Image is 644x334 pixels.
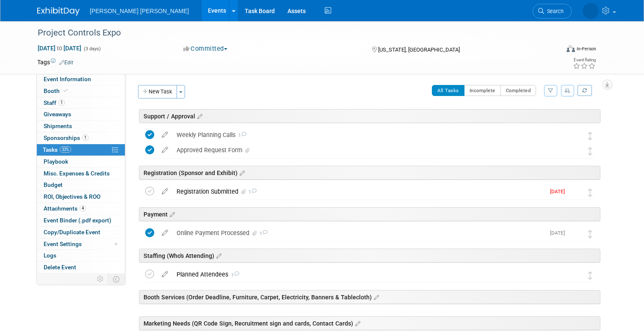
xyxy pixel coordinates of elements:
span: [DATE] [DATE] [37,44,82,52]
div: Marketing Needs (QR Code Sign, Recruitment sign and cards, Contact Cards) [139,316,600,330]
div: Event Format [514,44,596,57]
img: Kelly Graber [569,187,580,198]
span: Delete Event [44,264,76,271]
span: Event Settings [44,241,82,247]
div: Booth Services (Order Deadline, Furniture, Carpet, Electricity, Banners & Tablecloth) [139,290,600,304]
a: Copy/Duplicate Event [37,227,125,238]
a: edit [158,229,172,237]
div: Project Controls Expo [35,25,549,41]
td: Personalize Event Tab Strip [93,274,108,285]
span: ROI, Objectives & ROO [44,193,100,200]
a: Shipments [37,120,125,132]
a: Event Binder (.pdf export) [37,215,125,226]
span: (3 days) [83,46,101,52]
span: Tasks [43,146,71,153]
a: Playbook [37,156,125,167]
a: Misc. Expenses & Credits [37,168,125,179]
a: Edit sections [372,293,379,301]
span: Attachments [44,205,86,212]
span: 1 [247,189,257,195]
button: Completed [500,85,536,96]
span: Sponsorships [44,134,88,141]
div: Online Payment Processed [172,226,545,240]
img: Format-Inperson.png [567,45,575,52]
span: 1 [58,99,65,106]
img: Kelly Graber [569,228,580,239]
a: Delete Event [37,262,125,273]
span: Copy/Duplicate Event [44,229,100,235]
i: Move task [588,147,592,155]
span: Budget [44,181,63,188]
div: Registration (Sponsor and Exhibit) [139,166,600,180]
a: Search [533,4,572,19]
a: Edit sections [353,319,360,327]
img: Kelly Graber [583,3,599,19]
div: Approved Request Form [172,143,552,157]
span: Event Binder (.pdf export) [44,217,111,224]
a: Sponsorships1 [37,132,125,144]
button: Committed [180,44,231,53]
td: Tags [37,58,73,66]
span: [DATE] [550,189,569,194]
a: Giveaways [37,109,125,120]
span: Staff [44,99,65,106]
span: [PERSON_NAME] [PERSON_NAME] [90,8,189,14]
span: 33% [60,146,71,153]
a: Refresh [578,85,592,96]
a: edit [158,188,172,195]
span: Giveaways [44,111,71,118]
a: edit [158,271,172,278]
i: Booth reservation complete [64,88,68,93]
a: edit [158,146,172,154]
button: Incomplete [464,85,501,96]
a: Edit [59,60,73,66]
a: edit [158,131,172,139]
img: Kelly Graber [569,270,580,281]
td: Toggle Event Tabs [108,274,125,285]
i: Move task [588,132,592,140]
div: Planned Attendees [172,267,552,282]
span: 4 [80,205,86,211]
span: Event Information [44,76,91,82]
span: 1 [258,231,268,236]
a: Attachments4 [37,203,125,214]
span: [US_STATE], [GEOGRAPHIC_DATA] [378,47,460,53]
div: In-Person [576,46,596,52]
a: Edit sections [168,210,175,218]
a: Logs [37,250,125,261]
div: Event Rating [573,58,596,62]
span: [DATE] [550,230,569,236]
button: New Task [138,85,177,99]
span: Search [544,8,564,14]
a: Event Information [37,74,125,85]
span: Playbook [44,158,68,165]
img: Kelly Graber [569,130,580,141]
a: Edit sections [238,168,245,177]
a: Staff1 [37,97,125,109]
a: Tasks33% [37,144,125,156]
span: Misc. Expenses & Credits [44,170,110,177]
span: Shipments [44,123,72,129]
a: Booth [37,85,125,97]
i: Move task [588,230,592,238]
a: ROI, Objectives & ROO [37,191,125,203]
span: Modified Layout [115,243,117,245]
div: Payment [139,207,600,221]
span: Booth [44,88,69,94]
a: Budget [37,179,125,191]
a: Event Settings [37,238,125,250]
div: Staffing (Who's Attending) [139,249,600,263]
div: Weekly Planning Calls [172,128,552,142]
i: Move task [588,271,592,279]
i: Move task [588,189,592,197]
a: Edit sections [195,112,202,120]
div: Support / Approval [139,109,600,123]
span: to [55,45,64,52]
span: Logs [44,252,56,259]
img: ExhibitDay [37,7,80,16]
span: 1 [228,272,239,278]
img: Kelly Graber [569,145,580,156]
div: Registration Submitted [172,184,545,199]
button: All Tasks [432,85,464,96]
span: 1 [235,133,246,138]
